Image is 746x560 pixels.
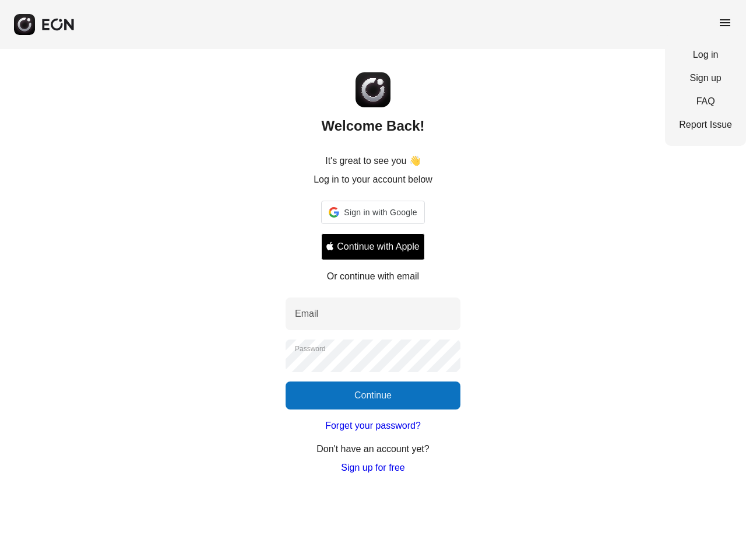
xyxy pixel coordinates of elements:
[341,461,404,475] a: Sign up for free
[316,442,429,456] p: Don't have an account yet?
[325,154,421,168] p: It's great to see you 👋
[344,205,417,219] span: Sign in with Google
[327,269,419,283] p: Or continue with email
[295,344,326,353] label: Password
[295,307,318,321] label: Email
[286,381,460,409] button: Continue
[679,48,732,62] a: Log in
[718,16,732,30] span: menu
[679,71,732,85] a: Sign up
[325,419,421,433] a: Forget your password?
[679,118,732,132] a: Report Issue
[321,201,424,224] div: Sign in with Google
[679,94,732,108] a: FAQ
[314,173,432,187] p: Log in to your account below
[321,233,424,260] button: Signin with apple ID
[322,117,425,135] h2: Welcome Back!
